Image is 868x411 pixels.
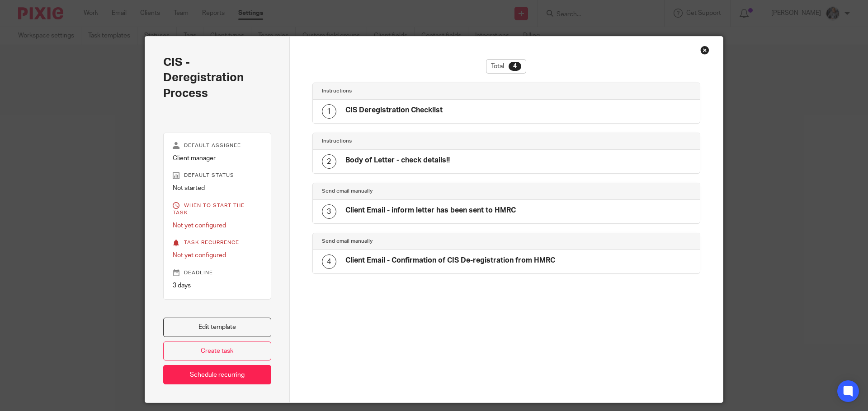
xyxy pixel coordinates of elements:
div: 4 [322,254,336,269]
a: Edit template [163,318,271,337]
h4: Body of Letter - check details!! [345,156,450,165]
p: Task recurrence [173,239,262,246]
h4: CIS Deregistration Checklist [345,106,443,115]
p: Deadline [173,269,262,277]
h4: Client Email - Confirmation of CIS De-registration from HMRC [345,256,555,265]
p: Client manager [173,154,262,163]
a: Schedule recurring [163,365,271,384]
p: Not started [173,184,262,193]
div: Total [486,59,526,74]
p: Not yet configured [173,251,262,260]
h2: CIS - Deregistration Process [163,55,271,101]
div: 1 [322,104,336,119]
div: Close this dialog window [700,46,709,55]
h4: Instructions [322,138,506,145]
h4: Send email manually [322,188,506,195]
p: When to start the task [173,202,262,217]
div: 3 [322,204,336,219]
h4: Send email manually [322,238,506,245]
p: Default status [173,172,262,179]
a: Create task [163,342,271,361]
h4: Client Email - inform letter has been sent to HMRC [345,206,516,215]
p: 3 days [173,281,262,290]
p: Default assignee [173,142,262,149]
div: 2 [322,154,336,169]
div: 4 [509,62,521,71]
h4: Instructions [322,88,506,95]
p: Not yet configured [173,221,262,230]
